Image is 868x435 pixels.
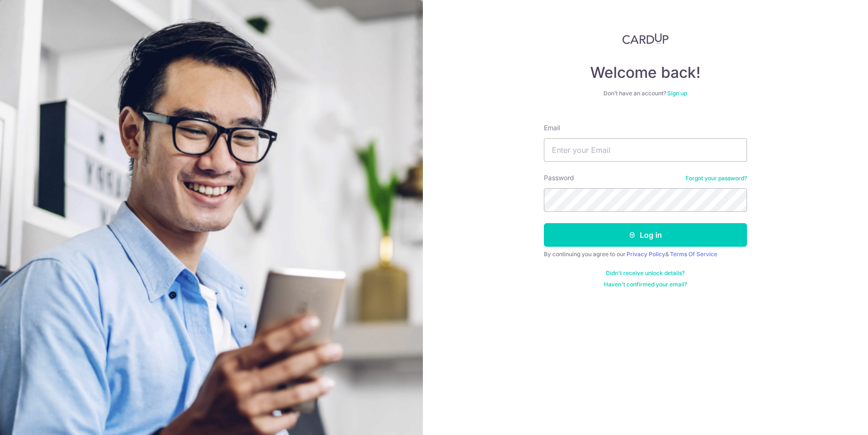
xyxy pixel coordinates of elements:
[544,123,560,133] label: Email
[686,175,747,182] a: Forgot your password?
[544,173,574,183] label: Password
[670,251,717,258] a: Terms Of Service
[604,281,687,288] a: Haven't confirmed your email?
[606,269,685,277] a: Didn't receive unlock details?
[544,223,747,247] button: Log in
[544,90,747,97] div: Don’t have an account?
[667,90,687,97] a: Sign up
[544,63,747,82] h4: Welcome back!
[627,251,665,258] a: Privacy Policy
[544,138,747,162] input: Enter your Email
[622,33,669,44] img: CardUp Logo
[544,251,747,258] div: By continuing you agree to our &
